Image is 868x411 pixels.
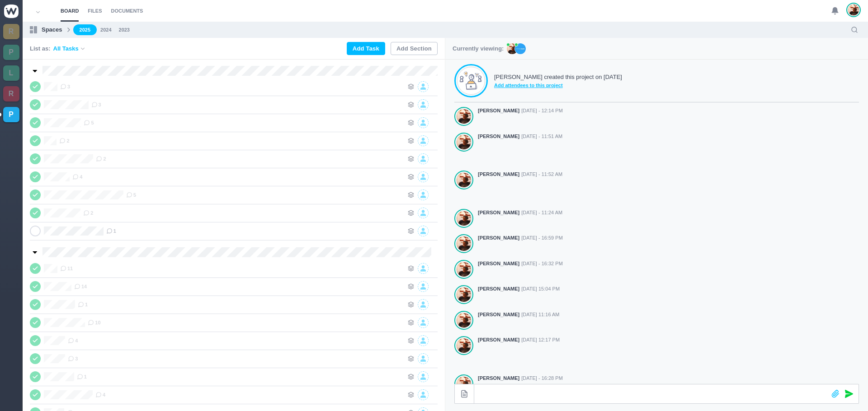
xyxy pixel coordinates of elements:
strong: [PERSON_NAME] [478,374,519,382]
img: Antonio Lopes [457,313,471,328]
span: Add attendees to this project [494,82,622,89]
div: List as: [30,44,86,53]
a: 2025 [73,24,97,36]
img: spaces [30,26,37,33]
span: 5 [84,119,94,126]
strong: [PERSON_NAME] [478,171,519,178]
a: R [3,24,19,39]
img: No messages [460,71,482,90]
span: 3 [91,101,101,108]
span: 2 [96,155,106,162]
span: 14 [74,283,87,290]
span: All Tasks [53,44,79,53]
a: 2023 [119,26,130,34]
span: [DATE] - 16:32 PM [521,260,563,268]
img: Antonio Lopes [848,4,859,16]
strong: [PERSON_NAME] [478,107,519,115]
span: 3 [68,355,78,362]
span: 11 [60,265,73,272]
span: 10 [88,319,100,326]
strong: [PERSON_NAME] [478,336,519,344]
button: Add Task [347,42,385,55]
p: Currently viewing: [453,44,504,53]
img: JT [515,43,526,54]
strong: [PERSON_NAME] [478,260,519,268]
span: [DATE] 12:17 PM [521,336,560,344]
span: [DATE] 15:04 PM [521,285,560,293]
span: 1 [78,301,88,308]
span: 4 [72,173,82,180]
a: P [3,107,19,122]
img: Antonio Lopes [457,287,471,302]
span: [DATE] - 11:51 AM [521,133,562,140]
span: 5 [126,191,136,199]
img: Antonio Lopes [457,109,471,124]
span: 4 [68,337,78,344]
strong: [PERSON_NAME] [478,234,519,242]
img: Antonio Lopes [457,262,471,277]
img: Antonio Lopes [457,172,471,188]
span: 2 [59,137,69,144]
button: Add Section [391,42,438,55]
span: 1 [77,373,87,380]
span: 2 [83,209,93,217]
span: [DATE] - 12:14 PM [521,107,563,115]
img: Antonio Lopes [457,211,471,226]
strong: [PERSON_NAME] [478,285,519,293]
p: Spaces [42,25,62,34]
img: winio [4,5,19,18]
img: Antonio Lopes [457,236,471,251]
img: Antonio Lopes [457,134,471,150]
strong: [PERSON_NAME] [478,311,519,319]
strong: [PERSON_NAME] [478,133,519,140]
span: [DATE] - 16:59 PM [521,234,563,242]
span: [DATE] 11:16 AM [521,311,559,319]
span: 4 [95,391,105,398]
span: [DATE] - 16:28 PM [521,374,563,382]
span: [DATE] - 11:52 AM [521,171,562,178]
img: Antonio Lopes [457,338,471,353]
span: [DATE] - 11:24 AM [521,209,562,217]
a: 2024 [100,26,111,34]
a: L [3,65,19,81]
span: 1 [106,227,116,235]
a: P [3,45,19,60]
span: 3 [60,83,70,90]
img: AL [507,43,518,54]
a: R [3,86,19,102]
strong: [PERSON_NAME] [478,209,519,217]
p: [PERSON_NAME] created this project on [DATE] [494,73,622,82]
